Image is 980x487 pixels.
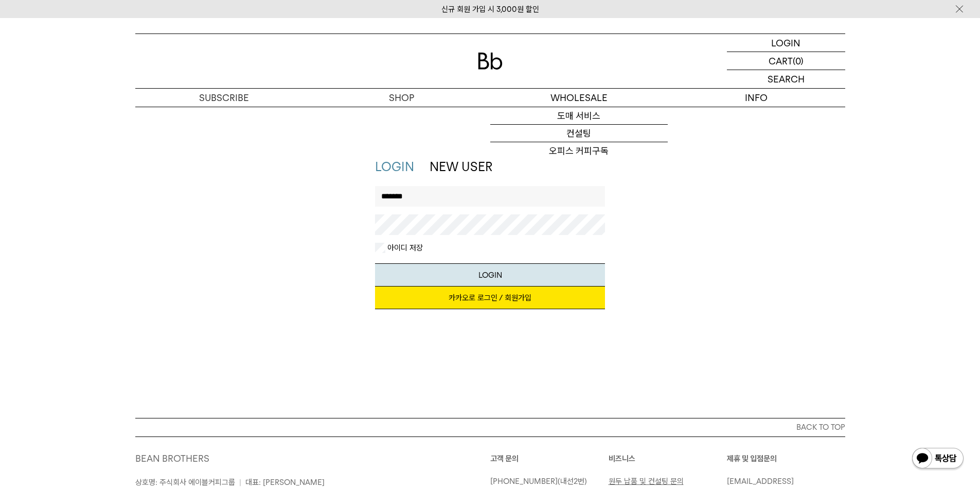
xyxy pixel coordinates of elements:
[245,478,325,487] span: 대표: [PERSON_NAME]
[727,52,845,70] a: CART (0)
[430,159,492,174] a: NEW USER
[313,89,490,107] a: SHOP
[609,477,684,486] a: 원두 납품 및 컨설팅 문의
[668,89,845,107] p: INFO
[609,452,727,465] p: 비즈니스
[490,142,668,160] a: 오피스 커피구독
[793,52,804,70] p: (0)
[490,107,668,125] a: 도매 서비스
[239,478,241,487] span: |
[727,34,845,52] a: LOGIN
[771,34,800,52] p: LOGIN
[135,89,313,107] a: SUBSCRIBE
[375,263,605,287] button: LOGIN
[441,5,539,14] a: 신규 회원 가입 시 3,000원 할인
[375,287,605,309] a: 카카오로 로그인 / 회원가입
[769,52,793,70] p: CART
[911,447,965,472] img: 카카오톡 채널 1:1 채팅 버튼
[490,477,558,486] a: [PHONE_NUMBER]
[135,418,845,436] button: BACK TO TOP
[490,452,609,465] p: 고객 문의
[490,89,668,107] p: WHOLESALE
[135,453,209,464] a: BEAN BROTHERS
[375,159,414,174] a: LOGIN
[478,53,503,70] img: 로고
[490,125,668,142] a: 컨설팅
[727,452,845,465] p: 제휴 및 입점문의
[768,70,805,88] p: SEARCH
[135,478,235,487] span: 상호명: 주식회사 에이블커피그룹
[385,243,423,253] label: 아이디 저장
